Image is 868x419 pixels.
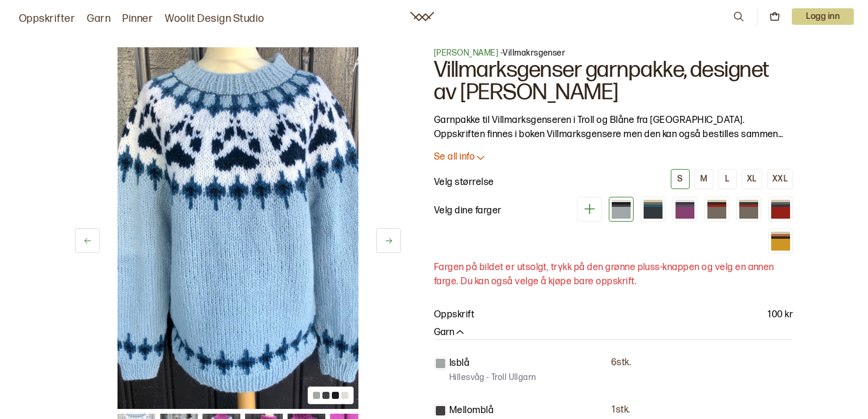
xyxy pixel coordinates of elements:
[434,176,494,190] p: Velg størrelse
[434,151,793,164] button: Se all info
[434,327,466,339] button: Garn
[694,169,713,189] button: M
[671,169,690,189] button: S
[410,12,434,21] a: Woolit
[772,174,788,184] div: XXL
[434,308,474,322] p: Oppskrift
[736,197,761,222] div: Naturgrå og Rød (utsolgt)
[767,169,793,189] button: XXL
[725,174,729,184] div: L
[449,356,469,371] p: Isblå
[677,174,683,184] div: S
[449,404,494,418] p: Mellomblå
[434,47,793,59] p: - Villmakrsgenser
[673,197,697,222] div: Rosa (utsolgt)
[768,229,793,254] div: Melert Oransje (utsolgt)
[449,372,536,384] p: Hillesvåg - Troll Ullgarn
[612,404,630,417] p: 1 stk.
[792,8,854,25] button: User dropdown
[611,357,631,369] p: 6 stk.
[718,169,737,189] button: L
[118,47,358,409] img: Bilde av oppskrift
[434,151,475,164] p: Se all info
[768,197,793,222] div: Rustrød og Koksgrå (utsolgt)
[792,8,854,25] p: Logg inn
[434,204,502,218] p: Velg dine farger
[641,197,665,222] div: Koksgrå og Turkis (utsolgt)
[747,174,757,184] div: XL
[165,11,265,27] a: Woolit Design Studio
[434,113,793,142] p: Garnpakke til Villmarksgenseren i Troll og Blåne fra [GEOGRAPHIC_DATA]. Oppskriften finnes i boke...
[19,11,75,27] a: Oppskrifter
[87,11,110,27] a: Garn
[434,48,498,58] a: [PERSON_NAME]
[700,174,707,184] div: M
[609,197,634,222] div: Isblå (utsolgt)
[704,197,729,222] div: Naturgrå og Rustrød (utsolgt)
[122,11,153,27] a: Pinner
[434,59,793,104] h1: Villmarksgenser garnpakke, designet av [PERSON_NAME]
[742,169,762,189] button: XL
[434,261,793,289] p: Fargen på bildet er utsolgt, trykk på den grønne pluss-knappen og velg en annen farge. Du kan ogs...
[768,308,793,322] p: 100 kr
